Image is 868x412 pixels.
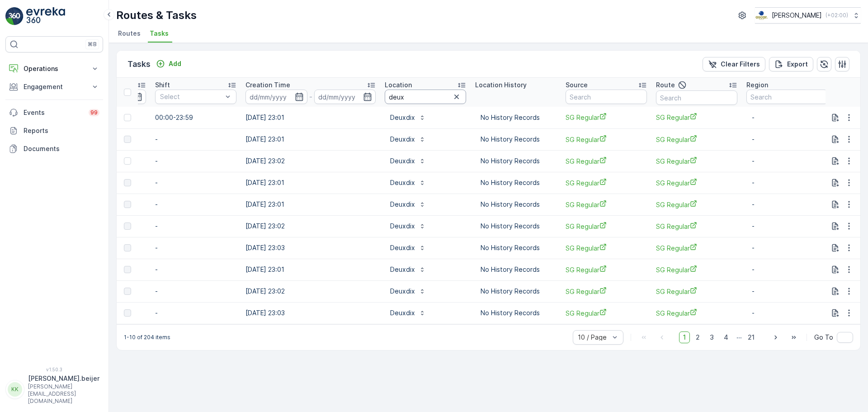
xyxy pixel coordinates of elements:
[385,154,431,168] button: Deuxdix
[656,308,737,318] a: SG Regular
[755,7,861,24] button: [PERSON_NAME](+02:00)
[385,284,431,298] button: Deuxdix
[826,12,848,19] p: ( +02:00 )
[245,81,290,90] p: Creation Time
[124,334,170,341] p: 1-10 of 204 items
[390,200,415,209] p: Deuxdix
[656,287,737,296] span: SG Regular
[90,109,98,116] p: 99
[309,91,312,102] p: -
[390,113,415,122] p: Deuxdix
[385,110,431,125] button: Deuxdix
[390,178,415,187] p: Deuxdix
[481,200,551,209] p: No History Records
[566,135,647,144] a: SG Regular
[385,132,431,147] button: Deuxdix
[116,8,197,23] p: Routes & Tasks
[26,7,65,25] img: logo_light-DOdMpM7g.png
[390,243,415,252] p: Deuxdix
[656,222,737,231] a: SG Regular
[124,223,131,230] div: Toggle Row Selected
[390,308,415,317] p: Deuxdix
[656,113,737,122] a: SG Regular
[481,135,551,144] p: No History Records
[24,126,99,135] p: Reports
[752,113,822,122] p: -
[566,222,647,231] a: SG Regular
[5,78,103,96] button: Engagement
[390,265,415,274] p: Deuxdix
[566,156,647,166] span: SG Regular
[481,243,551,252] p: No History Records
[155,200,236,209] p: -
[155,287,236,296] p: -
[566,287,647,296] a: SG Regular
[127,58,151,71] p: Tasks
[5,104,103,122] a: Events99
[169,59,181,68] p: Add
[656,265,737,275] a: SG Regular
[314,90,376,104] input: dd/mm/yyyy
[656,156,737,166] a: SG Regular
[679,331,690,343] span: 1
[752,200,822,209] p: -
[787,60,808,69] p: Export
[241,280,380,302] td: [DATE] 23:02
[241,302,380,324] td: [DATE] 23:03
[385,241,431,255] button: Deuxdix
[752,156,822,166] p: -
[752,308,822,317] p: -
[152,58,185,69] button: Add
[656,178,737,188] a: SG Regular
[481,156,551,166] p: No History Records
[814,333,833,342] span: Go To
[241,128,380,150] td: [DATE] 23:01
[755,10,768,20] img: basis-logo_rgb2x.png
[88,41,97,48] p: ⌘B
[155,222,236,231] p: -
[566,113,647,122] a: SG Regular
[752,243,822,252] p: -
[385,90,466,104] input: Search
[656,200,737,209] a: SG Regular
[155,156,236,166] p: -
[566,265,647,275] a: SG Regular
[566,178,647,188] a: SG Regular
[566,243,647,253] a: SG Regular
[118,29,141,38] span: Routes
[656,243,737,253] a: SG Regular
[385,197,431,212] button: Deuxdix
[481,308,551,317] p: No History Records
[720,331,732,343] span: 4
[245,90,307,104] input: dd/mm/yyyy
[241,194,380,215] td: [DATE] 23:01
[475,81,527,90] p: Location History
[752,265,822,274] p: -
[150,29,169,38] span: Tasks
[656,81,675,90] p: Route
[769,57,813,71] button: Export
[390,222,415,231] p: Deuxdix
[703,57,765,71] button: Clear Filters
[5,7,24,25] img: logo
[124,244,131,251] div: Toggle Row Selected
[124,136,131,143] div: Toggle Row Selected
[746,81,768,90] p: Region
[752,135,822,144] p: -
[736,331,742,343] p: ...
[5,374,103,405] button: KK[PERSON_NAME].beijer[PERSON_NAME][EMAIL_ADDRESS][DOMAIN_NAME]
[124,179,131,186] div: Toggle Row Selected
[155,308,236,317] p: -
[24,64,85,73] p: Operations
[744,331,759,343] span: 21
[241,259,380,280] td: [DATE] 23:01
[706,331,718,343] span: 3
[752,287,822,296] p: -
